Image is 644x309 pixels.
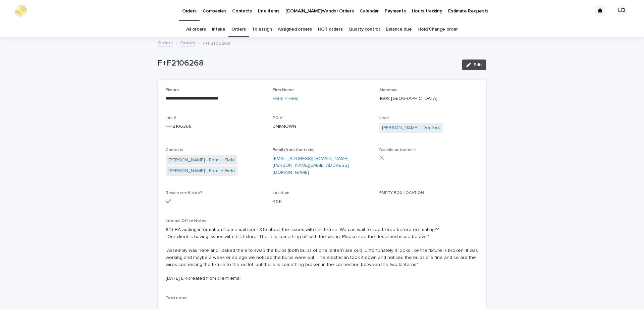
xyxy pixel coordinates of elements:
[386,22,412,37] a: Balance due
[273,198,372,205] p: 406
[273,88,294,92] span: Firm Name
[273,163,349,175] a: [PERSON_NAME][EMAIL_ADDRESS][DOMAIN_NAME]
[379,116,389,120] span: Lead
[273,156,348,161] a: [EMAIL_ADDRESS][DOMAIN_NAME]
[462,60,486,70] button: Edit
[158,39,173,46] a: Orders
[474,63,482,67] span: Edit
[166,123,265,130] p: F+F2106268
[166,148,183,152] span: Contacts
[273,95,299,102] a: Form + Field
[616,5,627,16] div: LD
[231,22,246,37] a: Orders
[379,191,424,195] span: EMPTY BOX LOCATION
[212,22,225,37] a: Intake
[379,95,478,102] p: 1608 [GEOGRAPHIC_DATA]
[158,59,457,68] p: F+F2106268
[180,39,195,46] a: Orders
[418,22,458,37] a: Hold/Change order
[166,219,206,223] span: Internal Office Notes
[379,198,478,205] p: -
[273,191,289,195] span: Location
[166,226,478,282] p: 8.13 BA adding information from email (sent 8.5) about the issues with this fixture. We can wait ...
[166,116,176,120] span: Job #
[318,22,343,37] a: HOT orders
[382,124,440,131] a: [PERSON_NAME] - Dogfork
[379,88,397,92] span: Sidemark
[13,4,28,17] img: 0ffKfDbyRa2Iv8hnaAqg
[166,296,187,300] span: Tech notes
[273,148,315,152] span: Email (from Contacts)
[348,22,379,37] a: Quality control
[273,123,372,130] p: UNKNOWN
[273,116,282,120] span: PO #
[186,22,206,37] a: All orders
[278,22,312,37] a: Assigned orders
[166,191,202,195] span: Resale certificate?
[379,148,417,152] span: Disable autoemails
[203,39,230,46] p: F+F2106268
[168,157,235,164] a: [PERSON_NAME] - Form + Field
[252,22,272,37] a: To assign
[166,88,179,92] span: Fixture
[168,167,235,175] a: [PERSON_NAME] - Form + Field
[273,155,372,176] p: ,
